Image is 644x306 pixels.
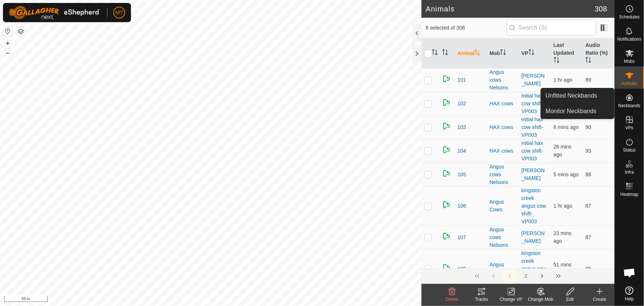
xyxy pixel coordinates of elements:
img: returning on [442,232,451,241]
p-sorticon: Activate to sort [432,50,438,56]
th: Audio Ratio (%) [582,38,614,68]
button: Reset Map [3,27,12,35]
span: Animals [621,81,637,86]
a: initial hax cow shift-VP003 [521,116,543,138]
div: Angus cows Nelsons [489,68,516,92]
span: 105 [458,171,466,178]
a: initial hax cow shift-VP003 [521,93,543,114]
span: 103 [458,123,466,131]
div: Tracks [467,296,496,303]
button: Map Layers [16,27,25,36]
span: 104 [458,147,466,155]
div: Edit [555,296,585,303]
span: Status [623,148,636,152]
span: Mobs [624,59,635,64]
span: 93 [585,148,591,154]
div: Open chat [619,262,641,284]
h2: Animals [426,4,595,13]
span: 15 Sept 2025, 8:57 am [554,144,572,157]
span: 89 [585,266,591,272]
button: 1 [502,269,517,283]
a: Contact Us [218,296,240,303]
div: Change Mob [526,296,555,303]
a: [PERSON_NAME] [521,73,545,86]
span: 90 [585,124,591,130]
span: MT [116,9,123,17]
img: returning on [442,169,451,178]
span: 15 Sept 2025, 8:22 am [554,77,572,83]
p-sorticon: Activate to sort [585,58,591,64]
span: 109 [458,265,466,273]
div: Angus Cows [489,198,516,214]
span: Unfitted Neckbands [545,91,597,100]
span: Heatmap [620,192,638,197]
p-sorticon: Activate to sort [528,50,534,56]
span: Monitor Neckbands [545,107,596,116]
th: Animal [455,38,487,68]
span: Delete [446,297,459,302]
p-sorticon: Activate to sort [554,58,559,64]
div: Change VP [496,296,526,303]
th: VP [519,38,551,68]
span: 87 [585,203,591,209]
span: 308 [595,3,607,14]
div: HAX cows [489,147,516,155]
div: HAX cows [489,100,516,108]
span: 101 [458,76,466,84]
a: Privacy Policy [182,296,209,303]
a: Monitor Neckbands [541,104,614,119]
a: Unfitted Neckbands [541,88,614,103]
span: 15 Sept 2025, 9:00 am [554,230,572,244]
a: kingston creek angus cow shift-VP003 [521,250,546,287]
a: initial hax cow shift-VP003 [521,140,543,161]
button: + [3,39,12,48]
span: 15 Sept 2025, 9:18 am [554,171,579,177]
span: VPs [625,126,633,130]
div: Create [585,296,614,303]
img: returning on [442,263,451,272]
th: Last Updated [551,38,583,68]
a: Help [615,283,644,304]
p-sorticon: Activate to sort [475,50,481,56]
span: 6 selected of 308 [426,24,507,32]
img: returning on [442,74,451,83]
span: 88 [585,171,591,177]
span: 107 [458,234,466,241]
span: 15 Sept 2025, 7:45 am [554,203,572,209]
img: returning on [442,122,451,130]
span: 89 [585,77,591,83]
img: returning on [442,98,451,107]
div: Angus Cows [489,261,516,276]
img: Gallagher Logo [9,6,101,19]
span: Infra [625,170,634,174]
button: – [3,48,12,57]
span: 87 [585,234,591,240]
span: Schedules [619,15,640,19]
a: [PERSON_NAME] [521,167,545,181]
span: 15 Sept 2025, 9:16 am [554,124,579,130]
span: 15 Sept 2025, 8:32 am [554,262,572,275]
button: 2 [519,269,533,283]
input: Search (S) [507,20,596,35]
span: 106 [458,202,466,210]
img: returning on [442,200,451,209]
button: Next Page [535,269,550,283]
span: Neckbands [618,103,640,108]
img: returning on [442,145,451,154]
div: Angus cows Nelsons [489,163,516,186]
p-sorticon: Activate to sort [500,50,506,56]
button: Last Page [551,269,566,283]
p-sorticon: Activate to sort [442,50,448,56]
div: HAX cows [489,123,516,131]
span: 102 [458,100,466,108]
span: Notifications [617,37,641,41]
div: Angus cows Nelsons [489,226,516,249]
a: kingston creek angus cow shift-VP003 [521,187,546,224]
a: [PERSON_NAME] [521,230,545,244]
span: Help [625,297,634,301]
th: Mob [486,38,519,68]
